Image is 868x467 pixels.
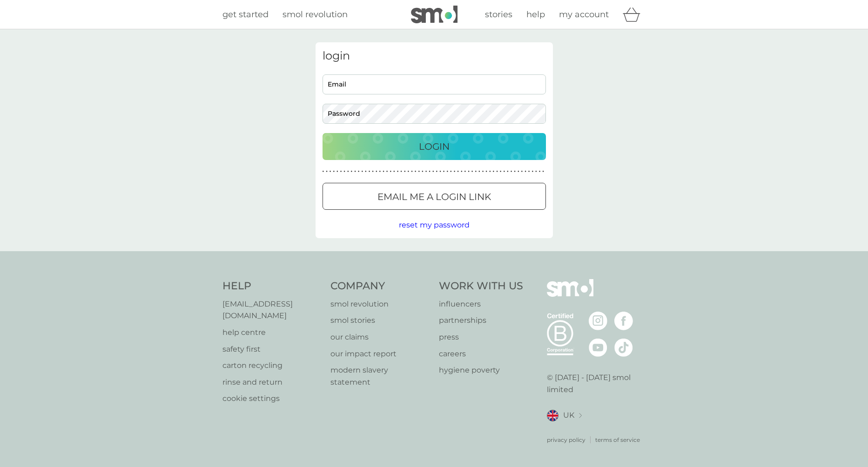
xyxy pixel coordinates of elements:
p: partnerships [439,314,523,327]
p: ● [326,169,328,174]
a: careers [439,348,523,360]
p: modern slavery statement [330,364,430,388]
span: my account [559,9,609,20]
p: ● [408,169,410,174]
p: ● [461,169,463,174]
p: ● [361,169,363,174]
p: ● [514,169,516,174]
img: visit the smol Youtube page [589,338,607,357]
p: smol stories [330,314,430,327]
span: help [526,9,545,20]
a: [EMAIL_ADDRESS][DOMAIN_NAME] [222,298,322,322]
span: get started [222,9,269,20]
button: Email me a login link [323,183,546,210]
p: ● [383,169,384,174]
a: our claims [330,331,430,343]
p: hygiene poverty [439,364,523,376]
img: smol [547,279,593,311]
p: ● [400,169,402,174]
span: smol revolution [283,9,348,20]
p: ● [343,169,345,174]
p: ● [365,169,367,174]
p: © [DATE] - [DATE] smol limited [547,372,646,395]
p: ● [496,169,498,174]
p: ● [450,169,452,174]
img: select a new location [579,413,582,418]
button: reset my password [399,219,470,231]
p: ● [489,169,491,174]
p: ● [478,169,480,174]
a: help [526,8,545,21]
img: UK flag [547,410,558,421]
p: ● [397,169,399,174]
img: smol [411,6,458,23]
span: reset my password [399,220,470,229]
p: ● [525,169,526,174]
a: rinse and return [222,376,322,388]
a: press [439,331,523,343]
h4: Company [330,279,430,294]
a: terms of service [595,435,640,444]
p: ● [369,169,370,174]
p: ● [354,169,356,174]
div: basket [623,5,646,24]
p: ● [521,169,523,174]
a: smol revolution [330,298,430,310]
p: ● [429,169,431,174]
p: ● [439,169,441,174]
p: ● [436,169,438,174]
p: ● [535,169,537,174]
a: stories [485,8,512,21]
p: ● [475,169,477,174]
p: ● [493,169,495,174]
h4: Work With Us [439,279,523,294]
p: ● [347,169,349,174]
a: privacy policy [547,435,585,444]
p: ● [330,169,331,174]
p: ● [518,169,519,174]
p: ● [539,169,541,174]
p: ● [503,169,505,174]
a: my account [559,8,609,21]
a: get started [222,8,269,21]
span: stories [485,9,512,20]
p: ● [468,169,470,174]
p: ● [511,169,512,174]
p: ● [372,169,374,174]
p: ● [500,169,502,174]
a: help centre [222,327,322,339]
img: visit the smol Facebook page [614,312,633,330]
a: cookie settings [222,393,322,405]
p: ● [454,169,456,174]
p: ● [323,169,324,174]
a: carton recycling [222,360,322,372]
p: influencers [439,298,523,310]
p: ● [446,169,448,174]
p: ● [336,169,338,174]
p: ● [528,169,530,174]
p: ● [457,169,459,174]
p: ● [376,169,377,174]
p: ● [404,169,406,174]
p: ● [422,169,424,174]
p: ● [415,169,417,174]
p: ● [464,169,466,174]
a: safety first [222,343,322,355]
p: ● [485,169,487,174]
button: Login [323,133,546,160]
a: smol revolution [283,8,348,21]
p: ● [386,169,388,174]
p: Email me a login link [377,189,491,204]
p: ● [532,169,533,174]
span: UK [563,409,574,421]
a: our impact report [330,348,430,360]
